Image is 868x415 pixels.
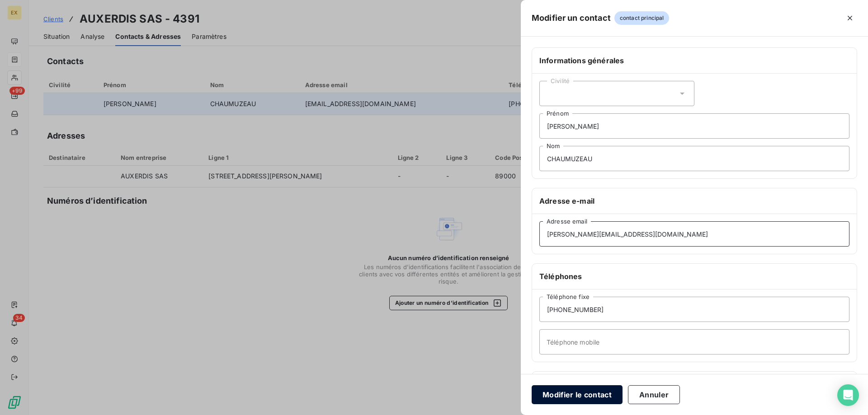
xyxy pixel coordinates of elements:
[539,221,849,247] input: placeholder
[539,146,849,171] input: placeholder
[539,297,849,322] input: placeholder
[837,384,859,406] div: Open Intercom Messenger
[628,385,680,404] button: Annuler
[539,271,849,282] h6: Téléphones
[539,55,849,66] h6: Informations générales
[614,11,670,25] span: contact principal
[539,113,849,139] input: placeholder
[539,329,849,354] input: placeholder
[539,196,849,206] h6: Adresse e-mail
[532,12,611,24] h5: Modifier un contact
[532,385,623,404] button: Modifier le contact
